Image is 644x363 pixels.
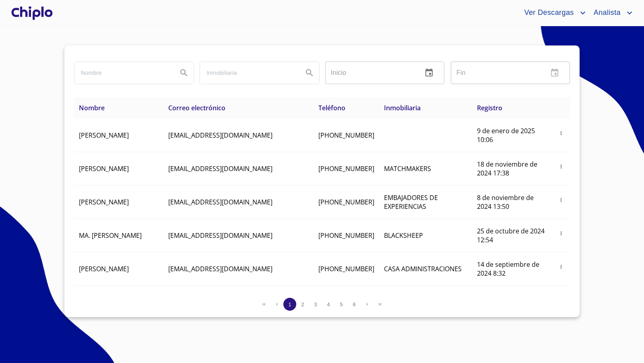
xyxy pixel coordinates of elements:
[322,298,335,311] button: 4
[168,231,272,240] span: [EMAIL_ADDRESS][DOMAIN_NAME]
[477,227,545,244] span: 25 de octubre de 2024 12:54
[301,301,304,307] span: 2
[340,301,343,307] span: 5
[168,131,272,140] span: [EMAIL_ADDRESS][DOMAIN_NAME]
[588,6,625,19] span: Analista
[200,62,297,84] input: search
[296,298,309,311] button: 2
[588,6,634,19] button: account of current user
[79,164,129,173] span: [PERSON_NAME]
[477,193,534,211] span: 8 de noviembre de 2024 13:50
[318,231,374,240] span: [PHONE_NUMBER]
[477,160,537,177] span: 18 de noviembre de 2024 17:38
[518,6,578,19] span: Ver Descargas
[477,126,535,144] span: 9 de enero de 2025 10:06
[318,164,374,173] span: [PHONE_NUMBER]
[318,264,374,273] span: [PHONE_NUMBER]
[384,193,438,211] span: EMBAJADORES DE EXPERIENCIAS
[384,164,431,173] span: MATCHMAKERS
[79,131,129,140] span: [PERSON_NAME]
[79,231,142,240] span: MA. [PERSON_NAME]
[353,301,355,307] span: 6
[518,6,587,19] button: account of current user
[174,63,194,82] button: Search
[168,103,225,112] span: Correo electrónico
[283,298,296,311] button: 1
[74,62,171,84] input: search
[168,198,272,206] span: [EMAIL_ADDRESS][DOMAIN_NAME]
[314,301,317,307] span: 3
[335,298,348,311] button: 5
[384,264,462,273] span: CASA ADMINISTRACIONES
[318,198,374,206] span: [PHONE_NUMBER]
[477,103,502,112] span: Registro
[327,301,330,307] span: 4
[384,103,421,112] span: Inmobiliaria
[348,298,361,311] button: 6
[384,231,423,240] span: BLACKSHEEP
[318,103,345,112] span: Teléfono
[288,301,291,307] span: 1
[318,131,374,140] span: [PHONE_NUMBER]
[477,260,539,278] span: 14 de septiembre de 2024 8:32
[79,103,105,112] span: Nombre
[168,164,272,173] span: [EMAIL_ADDRESS][DOMAIN_NAME]
[168,264,272,273] span: [EMAIL_ADDRESS][DOMAIN_NAME]
[300,63,319,82] button: Search
[309,298,322,311] button: 3
[79,198,129,206] span: [PERSON_NAME]
[79,264,129,273] span: [PERSON_NAME]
